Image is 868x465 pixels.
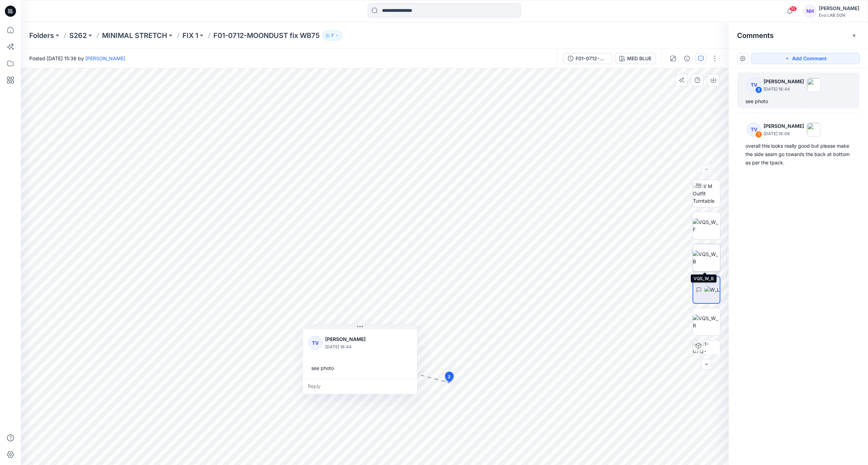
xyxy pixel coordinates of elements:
a: S262 [69,31,87,40]
a: Folders [29,31,54,40]
div: TV [308,336,322,350]
div: Reply [303,379,417,394]
div: TV [747,123,761,137]
div: [PERSON_NAME] [819,4,859,13]
div: see photo [308,362,412,374]
h2: Comments [737,31,774,40]
p: [DATE] 16:44 [764,86,804,93]
div: MED BLUE [627,55,651,62]
button: 7 [322,31,342,40]
span: 10 [789,6,797,11]
a: MINIMAL STRETCH [102,31,167,40]
div: 2 [755,86,762,93]
a: FIX 1 [182,31,198,40]
p: [PERSON_NAME] [764,122,804,130]
button: F01-0712-MOONDUST fix WB75 [563,53,612,64]
button: Add Comment [751,53,860,64]
p: [DATE] 16:44 [325,343,382,350]
button: MED BLUE [615,53,656,64]
span: Posted [DATE] 15:36 by [29,55,125,62]
img: VQS_W_B [693,250,720,265]
img: W_L [704,286,720,293]
button: Details [681,53,693,64]
img: BW M Outfit Turntable [693,183,720,204]
p: 7 [331,32,334,39]
img: VQS_W_F [693,218,720,233]
div: overall this looks really good but please make the side seam go towards the back at bottom as per... [745,142,851,167]
p: [PERSON_NAME] [764,77,804,86]
div: Evo LAB SGN [819,13,859,18]
p: F01-0712-MOONDUST fix WB75 [213,31,320,40]
img: F01-0712-MOONDUST fix WB75 MED BLUE [693,340,720,367]
p: [DATE] 16:06 [764,130,804,137]
div: TV [747,78,761,92]
div: F01-0712-MOONDUST fix WB75 [576,55,608,62]
div: see photo [745,97,851,106]
div: 1 [755,131,762,138]
div: NH [804,5,816,17]
img: VQS_W_R [693,315,720,329]
p: [PERSON_NAME] [325,335,382,343]
a: [PERSON_NAME] [85,55,125,61]
span: 2 [448,374,451,380]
